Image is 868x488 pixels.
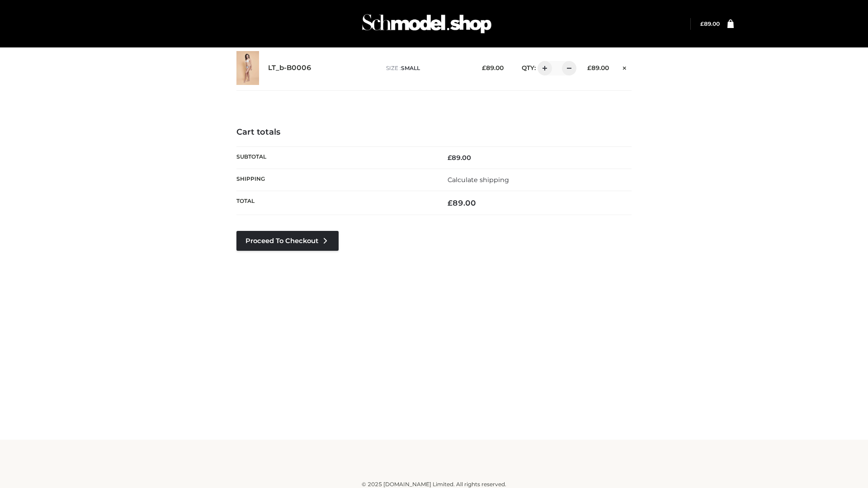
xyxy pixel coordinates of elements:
a: £89.00 [700,20,720,27]
h4: Cart totals [236,127,632,137]
bdi: 89.00 [448,154,471,162]
a: Remove this item [618,61,632,73]
bdi: 89.00 [448,198,476,207]
p: size : [386,64,468,72]
span: £ [587,64,591,71]
th: Shipping [236,169,434,191]
bdi: 89.00 [587,64,609,71]
th: Total [236,191,434,215]
a: LT_b-B0006 [268,64,311,72]
th: Subtotal [236,146,434,169]
bdi: 89.00 [700,20,720,27]
span: £ [448,198,453,207]
a: Calculate shipping [448,176,509,184]
bdi: 89.00 [482,64,504,71]
span: £ [482,64,486,71]
span: £ [448,154,452,162]
img: Schmodel Admin 964 [359,6,495,42]
div: QTY: [513,61,573,75]
span: £ [700,20,704,27]
a: Proceed to Checkout [236,231,339,251]
span: SMALL [401,65,420,71]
